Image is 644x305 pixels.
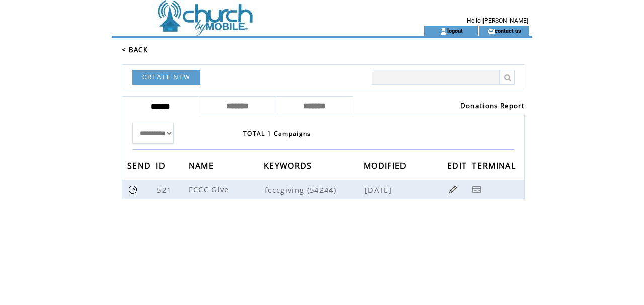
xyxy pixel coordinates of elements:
[460,101,525,110] a: Donations Report
[243,129,311,138] span: TOTAL 1 Campaigns
[157,185,174,195] span: 521
[364,162,410,168] a: MODIFIED
[264,158,315,176] span: KEYWORDS
[189,158,216,176] span: NAME
[487,27,495,35] img: contact_us_icon.gif
[156,158,168,176] span: ID
[127,158,153,176] span: SEND
[189,184,232,194] span: FCCC Give
[365,185,394,195] span: [DATE]
[495,27,521,34] a: contact us
[440,27,447,35] img: account_icon.gif
[447,158,469,176] span: EDIT
[472,158,518,176] span: TERMINAL
[265,185,363,195] span: fcccgiving (54244)
[364,158,410,176] span: MODIFIED
[264,162,315,168] a: KEYWORDS
[122,45,148,54] a: < BACK
[156,162,168,168] a: ID
[132,70,200,85] a: CREATE NEW
[189,162,216,168] a: NAME
[467,17,528,24] span: Hello [PERSON_NAME]
[447,27,463,34] a: logout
